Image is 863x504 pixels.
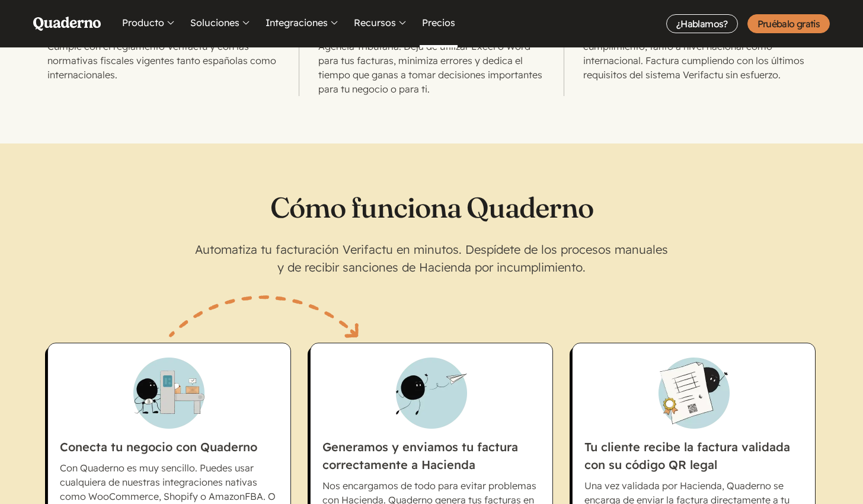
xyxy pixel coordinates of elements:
[322,358,541,474] h3: Generamos y enviamos tu factura correctamente a Hacienda
[245,490,263,502] abbr: Fulfillment by Amazon
[584,358,803,474] h3: Tu cliente recibe la factura validada con su código QR legal
[747,14,830,33] a: Pruébalo gratis
[194,241,669,276] p: Automatiza tu facturación Verifactu en minutos. Despídete de los procesos manuales y de recibir s...
[318,11,545,96] p: Simplifica y agiliza el proceso de facturación automatizando la creación y envío de facturas a la...
[60,358,279,456] h3: Conecta tu negocio con Quaderno
[47,191,816,224] h2: Cómo funciona Quaderno
[666,14,738,33] a: ¿Hablamos?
